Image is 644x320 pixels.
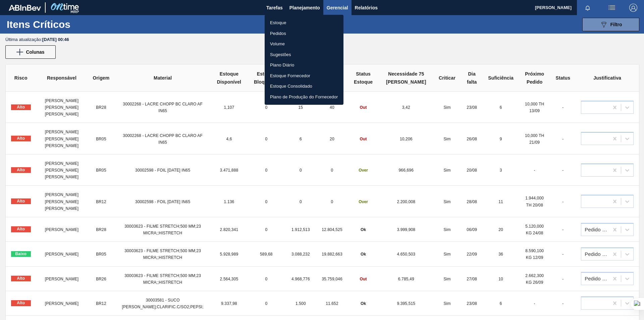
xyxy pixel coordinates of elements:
a: Sugestões [265,49,343,60]
a: Estoque Fornecedor [265,71,343,81]
a: Estoque Consolidado [265,81,343,92]
a: Plano Diário [265,60,343,71]
a: Pedidos [265,28,343,39]
a: Volume [265,39,343,49]
a: Estoque [265,17,343,28]
a: Plano de Produção do Fornecedor [265,92,343,102]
